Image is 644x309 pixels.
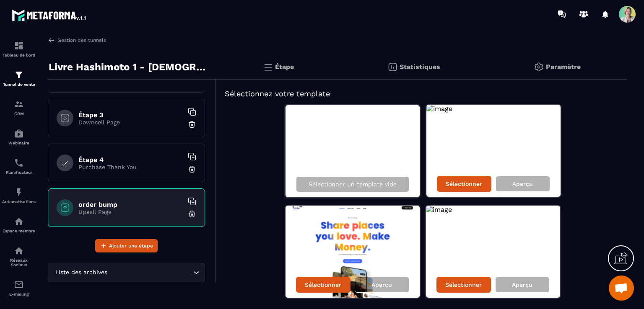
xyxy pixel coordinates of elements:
div: Search for option [48,263,205,282]
p: Downsell Page [78,119,183,126]
a: formationformationCRM [2,93,36,122]
p: Aperçu [512,281,532,288]
img: trash [188,210,196,218]
p: Sélectionner [445,281,482,288]
p: Aperçu [512,180,533,187]
span: Ajouter une étape [109,242,153,250]
p: Étape [275,63,294,71]
input: Search for option [109,268,191,277]
p: Upsell Page [78,209,183,215]
h6: order bump [78,201,183,209]
p: Sélectionner [305,281,341,288]
a: social-networksocial-networkRéseaux Sociaux [2,239,36,273]
p: E-mailing [2,292,36,296]
p: Planificateur [2,170,36,175]
img: logo [12,8,87,23]
img: formation [14,99,24,109]
h6: Étape 3 [78,111,183,119]
p: Aperçu [371,281,392,288]
img: scheduler [14,158,24,168]
a: formationformationTunnel de vente [2,64,36,93]
a: automationsautomationsWebinaire [2,122,36,152]
img: social-network [14,246,24,256]
img: image [426,105,452,113]
img: formation [14,70,24,80]
p: Tableau de bord [2,53,36,57]
p: Tunnel de vente [2,82,36,87]
img: formation [14,41,24,51]
p: Espace membre [2,229,36,233]
p: Réseaux Sociaux [2,258,36,267]
img: arrow [48,36,55,44]
a: Gestion des tunnels [48,36,106,44]
p: Purchase Thank You [78,164,183,170]
img: bars.0d591741.svg [263,62,273,72]
a: automationsautomationsEspace membre [2,210,36,239]
a: schedulerschedulerPlanificateur [2,152,36,181]
a: formationformationTableau de bord [2,34,36,64]
p: Sélectionner un template vide [309,181,397,188]
h6: Étape 4 [78,156,183,164]
button: Ajouter une étape [95,239,158,252]
p: Sélectionner [446,180,482,187]
a: Ouvrir le chat [609,276,634,301]
img: image [286,206,420,298]
img: setting-gr.5f69749f.svg [534,62,544,72]
p: Automatisations [2,199,36,204]
img: trash [188,120,196,129]
a: automationsautomationsAutomatisations [2,181,36,210]
p: CRM [2,111,36,116]
img: automations [14,129,24,139]
img: stats.20deebd0.svg [387,62,397,72]
p: Webinaire [2,141,36,145]
h5: Sélectionnez votre template [225,88,619,100]
p: Statistiques [400,63,440,71]
img: trash [188,165,196,173]
p: Livre Hashimoto 1 - [DEMOGRAPHIC_DATA] suppléments - Stop Hashimoto [49,59,210,75]
img: automations [14,216,24,227]
p: Paramètre [546,63,581,71]
img: automations [14,187,24,197]
span: Liste des archives [53,268,109,277]
img: image [426,206,452,214]
img: email [14,280,24,290]
a: emailemailE-mailing [2,273,36,303]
